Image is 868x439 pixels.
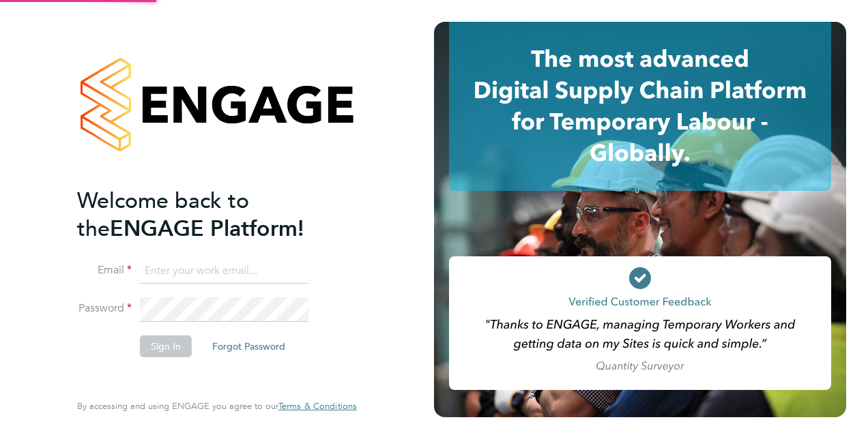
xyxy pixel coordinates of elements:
[140,335,192,357] button: Sign In
[278,400,357,412] span: Terms & Conditions
[77,301,132,316] label: Password
[77,187,343,243] h2: ENGAGE Platform!
[77,263,132,277] label: Email
[278,401,357,412] a: Terms & Conditions
[201,335,296,357] button: Forgot Password
[140,259,308,284] input: Enter your work email...
[77,187,249,242] span: Welcome back to the
[77,400,357,412] span: By accessing and using ENGAGE you agree to our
